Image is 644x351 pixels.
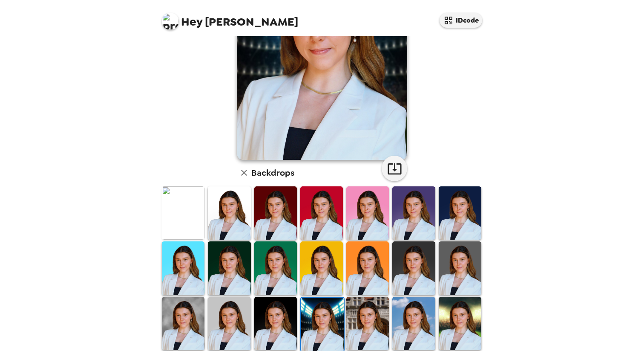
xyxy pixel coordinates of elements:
span: Hey [181,14,202,29]
img: Original [162,186,204,240]
button: IDcode [440,13,482,28]
h6: Backdrops [251,166,294,180]
span: [PERSON_NAME] [162,9,298,28]
img: profile pic [162,13,179,30]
